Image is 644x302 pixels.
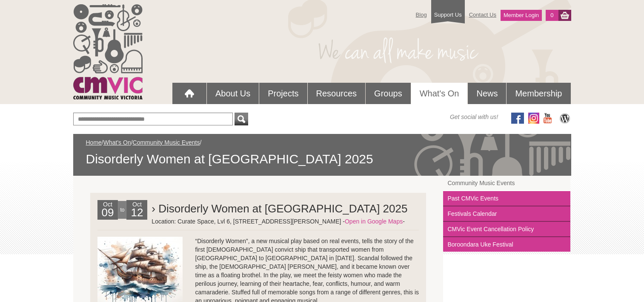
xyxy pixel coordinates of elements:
a: News [468,83,506,104]
h2: › Disorderly Women at [GEOGRAPHIC_DATA] 2025 [152,200,419,217]
div: Oct [97,200,118,220]
a: Past CMVic Events [443,191,570,206]
a: Home [86,139,102,146]
a: CMVic Event Cancellation Policy [443,222,570,237]
a: About Us [207,83,259,104]
a: Open in Google Maps [345,218,403,225]
a: Member Login [501,10,542,21]
a: What's On [411,83,468,104]
a: Groups [366,83,411,104]
a: Festivals Calendar [443,206,570,222]
h2: 12 [129,209,145,220]
a: Contact Us [465,7,501,22]
a: Projects [259,83,307,104]
h2: 09 [100,209,116,220]
a: Community Music Events [133,139,200,146]
img: CMVic Blog [558,113,571,124]
a: Membership [507,83,570,104]
div: to [118,201,126,219]
span: Get social with us! [450,113,498,121]
a: Resources [308,83,366,104]
div: / / / [86,138,558,167]
div: Oct [126,200,147,220]
img: icon-instagram.png [528,113,539,124]
a: What's On [103,139,131,146]
a: Community Music Events [443,176,570,191]
a: Boroondara Uke Festival [443,237,570,252]
img: cmvic_logo.png [73,4,143,99]
a: Blog [412,7,431,22]
span: Disorderly Women at [GEOGRAPHIC_DATA] 2025 [86,151,558,167]
a: 0 [546,10,558,21]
